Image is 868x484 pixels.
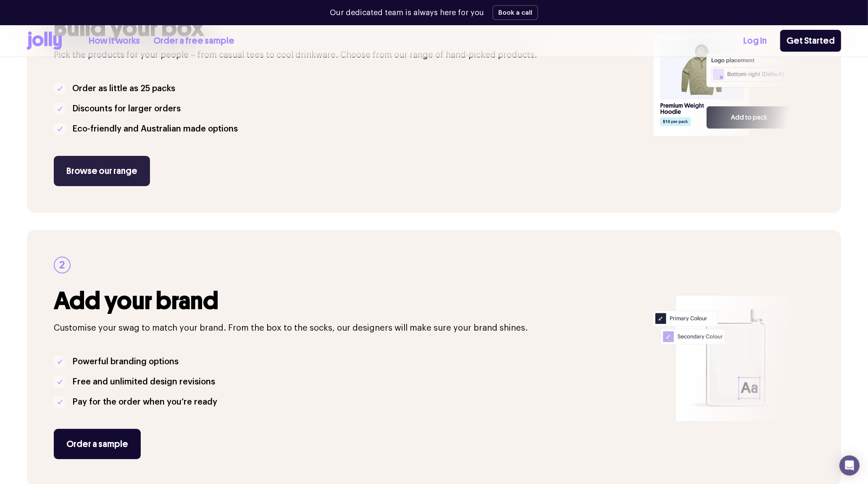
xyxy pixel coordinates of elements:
[780,30,841,52] a: Get Started
[54,429,141,459] a: Order a sample
[89,34,140,48] a: How it works
[153,34,234,48] a: Order a free sample
[54,321,643,335] p: Customise your swag to match your brand. From the box to the socks, our designers will make sure ...
[72,82,175,95] p: Order as little as 25 packs
[72,375,215,389] p: Free and unlimited design revisions
[72,102,181,116] p: Discounts for larger orders
[54,287,643,315] h3: Add your brand
[54,257,71,274] div: 2
[72,122,238,136] p: Eco-friendly and Australian made options
[330,7,484,18] p: Our dedicated team is always here for you
[72,395,217,409] p: Pay for the order when you’re ready
[839,455,860,476] div: Open Intercom Messenger
[492,5,538,20] button: Book a call
[54,156,150,186] a: Browse our range
[743,34,767,48] a: Log In
[72,355,179,368] p: Powerful branding options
